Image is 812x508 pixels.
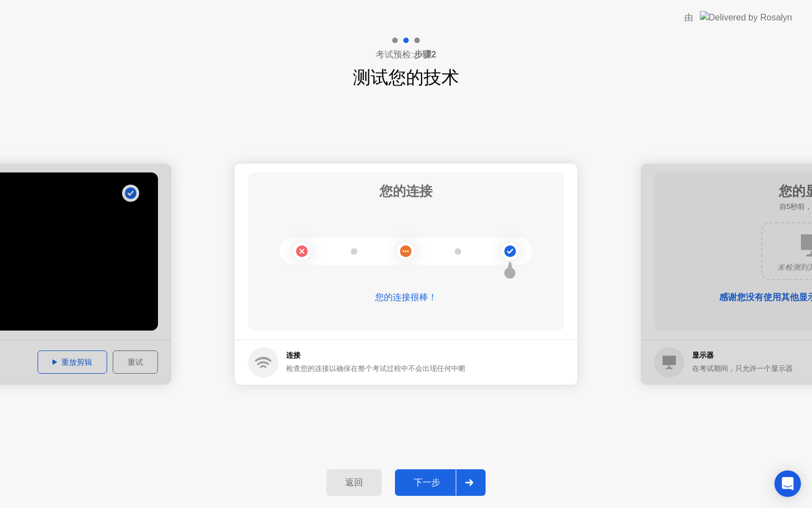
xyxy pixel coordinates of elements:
div: Open Intercom Messenger [774,470,801,497]
b: 步骤2 [414,50,436,59]
img: Delivered by Rosalyn [700,11,792,24]
button: 返回 [326,469,382,496]
h1: 测试您的技术 [353,64,459,91]
h5: 连接 [286,350,466,361]
div: 检查您的连接以确保在整个考试过程中不会出现任何中断 [286,363,466,374]
div: 由 [684,11,693,24]
h1: 您的连接 [379,181,433,201]
div: 下一步 [398,477,456,489]
div: 返回 [330,477,378,489]
button: 下一步 [395,469,486,496]
div: 您的连接很棒！ [248,291,564,304]
h4: 考试预检: [376,48,436,61]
